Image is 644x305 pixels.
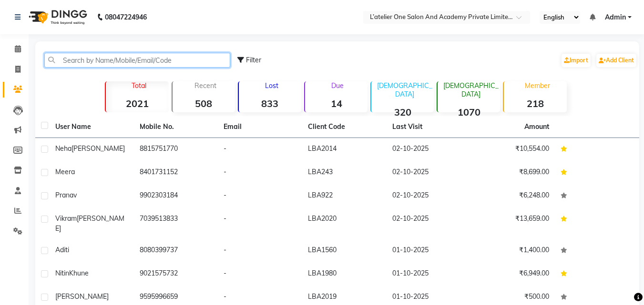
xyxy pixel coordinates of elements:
span: Neha [55,144,72,153]
span: Aditi [55,246,69,254]
td: 8815751770 [134,138,218,161]
p: Recent [176,81,235,90]
td: - [218,263,302,286]
td: 9021575732 [134,263,218,286]
th: Client Code [302,116,387,138]
span: [PERSON_NAME] [55,292,109,301]
td: 01-10-2025 [387,239,471,263]
td: - [218,161,302,185]
td: LBA243 [302,161,387,185]
td: 02-10-2025 [387,161,471,185]
p: Due [307,81,368,90]
td: 8401731152 [134,161,218,185]
span: Nitin [55,269,69,277]
td: 02-10-2025 [387,208,471,239]
p: Total [110,81,168,90]
a: Import [562,54,591,67]
p: [DEMOGRAPHIC_DATA] [441,81,500,98]
span: Meera [55,167,75,176]
strong: 833 [239,98,301,109]
td: 02-10-2025 [387,185,471,208]
td: - [218,208,302,239]
span: Filter [246,56,261,64]
td: - [218,239,302,263]
td: ₹13,659.00 [471,208,555,239]
th: User Name [50,116,134,138]
td: 02-10-2025 [387,138,471,161]
p: Member [508,81,566,90]
td: 7039513833 [134,208,218,239]
b: 08047224946 [105,4,147,30]
td: 8080399737 [134,239,218,263]
strong: 14 [305,98,368,109]
td: LBA1560 [302,239,387,263]
strong: 508 [173,98,235,109]
span: Vikram [55,214,77,223]
td: LBA1980 [302,263,387,286]
input: Search by Name/Mobile/Email/Code [44,53,230,68]
strong: 1070 [438,106,500,118]
td: - [218,185,302,208]
td: LBA922 [302,185,387,208]
td: ₹8,699.00 [471,161,555,185]
td: 9902303184 [134,185,218,208]
th: Amount [519,116,555,138]
td: - [218,138,302,161]
th: Last Visit [387,116,471,138]
span: Admin [605,12,626,22]
span: Khune [69,269,89,277]
td: ₹6,949.00 [471,263,555,286]
td: ₹6,248.00 [471,185,555,208]
p: [DEMOGRAPHIC_DATA] [375,81,434,98]
span: [PERSON_NAME] [72,144,125,153]
td: LBA2020 [302,208,387,239]
td: ₹10,554.00 [471,138,555,161]
strong: 320 [371,106,434,118]
a: Add Client [596,54,636,67]
td: 01-10-2025 [387,263,471,286]
th: Mobile No. [134,116,218,138]
p: Lost [243,81,301,90]
strong: 2021 [106,98,168,109]
td: LBA2014 [302,138,387,161]
td: ₹1,400.00 [471,239,555,263]
span: [PERSON_NAME] [55,214,124,233]
strong: 218 [504,98,566,109]
img: logo [24,4,90,30]
th: Email [218,116,302,138]
span: Pranav [55,191,77,199]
